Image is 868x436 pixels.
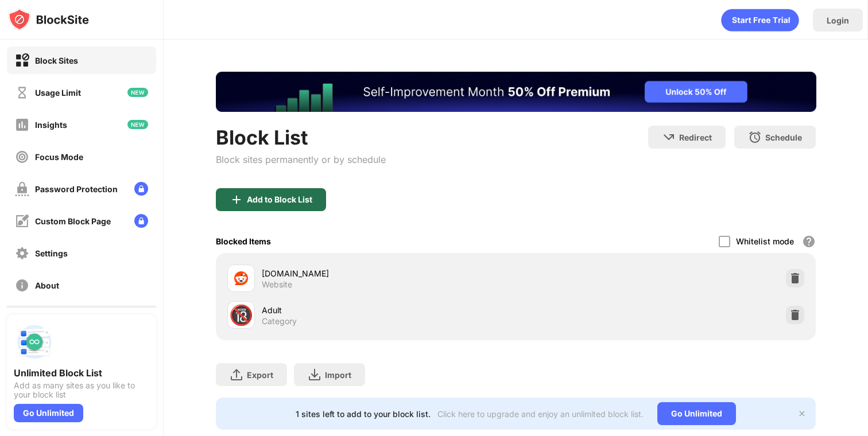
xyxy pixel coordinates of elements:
div: 🔞 [229,303,253,327]
div: Category [262,316,297,326]
div: Go Unlimited [657,402,736,425]
img: block-on.svg [15,53,29,68]
div: Focus Mode [35,152,83,162]
div: Custom Block Page [35,216,111,226]
img: lock-menu.svg [134,182,148,196]
div: Unlimited Block List [14,367,149,379]
img: insights-off.svg [15,118,29,132]
img: new-icon.svg [127,120,148,129]
img: focus-off.svg [15,150,29,164]
img: new-icon.svg [127,88,148,97]
div: Insights [35,120,67,130]
div: Add to Block List [247,195,312,204]
img: favicons [234,271,248,285]
div: animation [721,9,799,32]
div: Export [247,370,273,380]
div: Usage Limit [35,88,81,98]
img: lock-menu.svg [134,214,148,228]
img: time-usage-off.svg [15,85,29,100]
div: About [35,281,59,290]
div: Schedule [765,133,802,142]
div: 1 sites left to add to your block list. [296,409,431,419]
iframe: Banner [216,72,816,112]
div: Import [325,370,351,380]
div: Block sites permanently or by schedule [216,154,386,165]
img: customize-block-page-off.svg [15,214,29,228]
img: about-off.svg [15,278,29,293]
div: Password Protection [35,184,118,194]
div: Block Sites [35,56,78,65]
div: Login [827,15,849,25]
div: Whitelist mode [736,236,794,246]
div: Go Unlimited [14,404,83,422]
img: settings-off.svg [15,246,29,260]
div: Click here to upgrade and enjoy an unlimited block list. [437,409,644,419]
img: logo-blocksite.svg [8,8,89,31]
div: Redirect [679,133,712,142]
div: Blocked Items [216,236,271,246]
img: push-block-list.svg [14,321,55,363]
img: x-button.svg [797,409,807,418]
div: Add as many sites as you like to your block list [14,381,149,399]
div: Block List [216,126,386,149]
div: [DOMAIN_NAME] [262,267,516,279]
img: password-protection-off.svg [15,182,29,196]
div: Website [262,279,292,290]
div: Adult [262,304,516,316]
div: Settings [35,248,68,258]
